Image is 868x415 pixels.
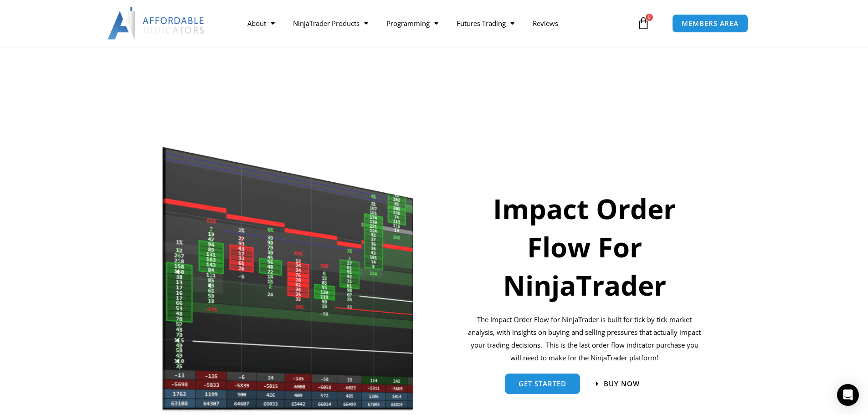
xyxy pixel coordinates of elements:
[524,13,567,34] a: Reviews
[505,374,580,394] a: get started
[837,384,859,406] div: Open Intercom Messenger
[284,13,377,34] a: NinjaTrader Products
[467,313,703,364] p: The Impact Order Flow for NinjaTrader is built for tick by tick market analysis, with insights on...
[108,7,205,40] img: LogoAI | Affordable Indicators – NinjaTrader
[623,10,663,36] a: 0
[519,380,566,387] span: get started
[672,14,748,33] a: MEMBERS AREA
[646,14,653,21] span: 0
[238,13,284,34] a: About
[682,20,739,27] span: MEMBERS AREA
[377,13,447,34] a: Programming
[596,380,640,387] a: Buy now
[162,144,415,414] img: Orderflow | Affordable Indicators – NinjaTrader
[467,190,703,304] h1: Impact Order Flow For NinjaTrader
[238,13,635,34] nav: Menu
[447,13,524,34] a: Futures Trading
[604,380,640,387] span: Buy now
